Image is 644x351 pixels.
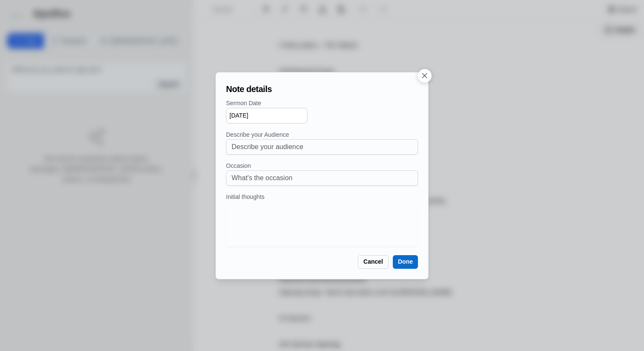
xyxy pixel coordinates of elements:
input: Describe your audience [232,140,412,154]
button: Done [393,255,418,269]
p: Sermon Date [226,99,418,108]
p: Initial thoughts [226,193,418,201]
input: What's the occasion [232,171,412,185]
button: Cancel [358,255,389,269]
p: Occasion [226,161,418,170]
h2: Note details [226,83,418,95]
p: Describe your Audience [226,130,418,139]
